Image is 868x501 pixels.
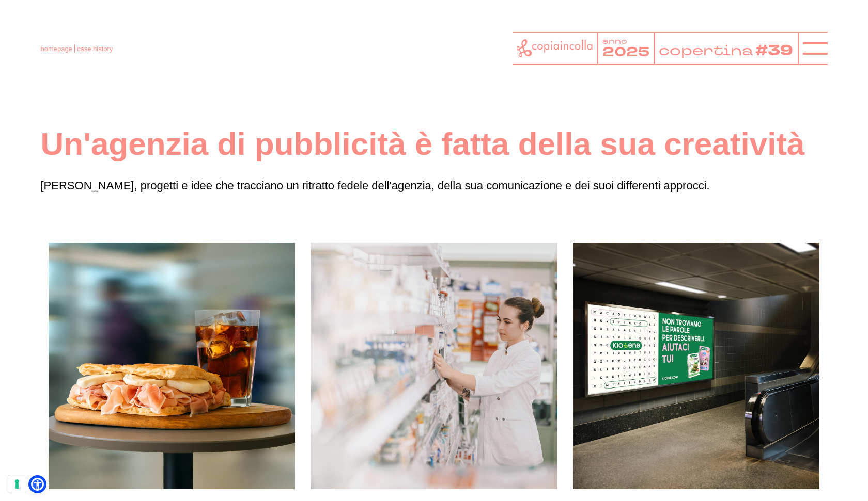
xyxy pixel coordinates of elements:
[602,43,649,61] tspan: 2025
[602,37,627,46] tspan: anno
[659,41,753,59] tspan: copertina
[41,124,828,164] h1: Un'agenzia di pubblicità è fatta della sua creatività
[755,41,793,61] tspan: #39
[41,176,828,195] p: [PERSON_NAME], progetti e idee che tracciano un ritratto fedele dell'agenzia, della sua comunicaz...
[41,45,72,53] a: homepage
[77,45,113,53] span: case history
[8,475,26,493] button: Le tue preferenze relative al consenso per le tecnologie di tracciamento
[31,478,44,491] a: Apri il menu di accessibilità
